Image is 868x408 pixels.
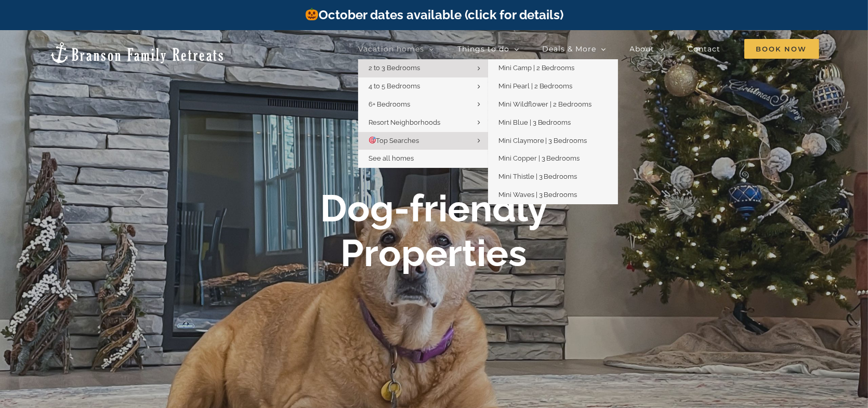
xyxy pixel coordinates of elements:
[369,119,440,126] span: Resort Neighborhoods
[369,82,420,90] span: 4 to 5 Bedrooms
[488,132,618,150] a: Mini Claymore | 3 Bedrooms
[498,100,592,108] span: Mini Wildflower | 2 Bedrooms
[457,38,519,59] a: Things to do
[488,59,618,77] a: Mini Camp | 2 Bedrooms
[498,154,580,162] span: Mini Copper | 3 Bedrooms
[488,114,618,132] a: Mini Blue | 3 Bedrooms
[498,119,571,126] span: Mini Blue | 3 Bedrooms
[498,137,587,144] span: Mini Claymore | 3 Bedrooms
[358,59,488,77] a: 2 to 3 Bedrooms
[369,100,410,108] span: 6+ Bedrooms
[358,77,488,96] a: 4 to 5 Bedrooms
[630,38,665,59] a: About
[358,150,488,168] a: See all homes
[306,8,318,20] img: 🎃
[498,191,577,199] span: Mini Waves | 3 Bedrooms
[358,132,488,150] a: 🎯Top Searches
[488,77,618,96] a: Mini Pearl | 2 Bedrooms
[744,38,819,59] a: Book Now
[320,186,548,275] b: Dog-friendly Properties
[369,64,420,72] span: 2 to 3 Bedrooms
[457,45,509,52] span: Things to do
[543,38,607,59] a: Deals & More
[369,137,419,144] span: Top Searches
[358,114,488,132] a: Resort Neighborhoods
[488,168,618,186] a: Mini Thistle | 3 Bedrooms
[358,96,488,114] a: 6+ Bedrooms
[369,137,376,143] img: 🎯
[488,96,618,114] a: Mini Wildflower | 2 Bedrooms
[498,173,577,180] span: Mini Thistle | 3 Bedrooms
[358,38,819,59] nav: Main Menu
[488,186,618,204] a: Mini Waves | 3 Bedrooms
[358,45,424,52] span: Vacation homes
[358,38,434,59] a: Vacation homes
[369,154,414,162] span: See all homes
[498,64,575,72] span: Mini Camp | 2 Bedrooms
[543,45,597,52] span: Deals & More
[305,7,563,22] a: October dates available (click for details)
[688,38,721,59] a: Contact
[630,45,655,52] span: About
[688,45,721,52] span: Contact
[498,82,573,90] span: Mini Pearl | 2 Bedrooms
[488,150,618,168] a: Mini Copper | 3 Bedrooms
[49,41,225,64] img: Branson Family Retreats Logo
[744,39,819,59] span: Book Now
